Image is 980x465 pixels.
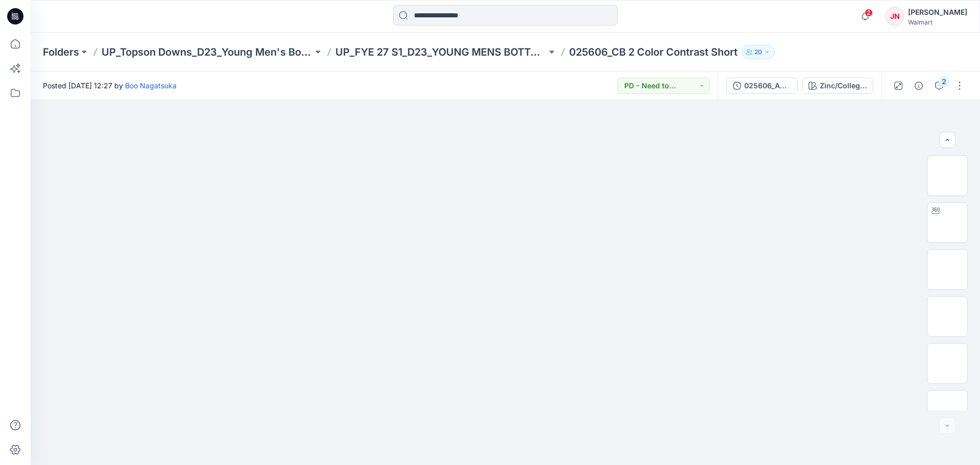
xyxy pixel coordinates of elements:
div: Walmart [908,18,967,26]
p: 025606_CB 2 Color Contrast Short [569,45,738,59]
button: 20 [742,45,775,59]
div: [PERSON_NAME] [908,6,967,18]
p: 20 [754,46,762,58]
a: UP_Topson Downs_D23_Young Men's Bottoms [102,45,313,59]
div: 025606_ADM FULL_Rev1_CB 2 Color Contrast Short [744,80,791,91]
span: 2 [865,9,873,17]
button: 2 [931,78,947,94]
div: 2 [939,77,949,87]
a: Boo Nagatsuka [125,81,177,90]
button: Details [911,78,927,94]
button: 025606_ADM FULL_Rev1_CB 2 Color Contrast Short [726,78,798,94]
a: UP_FYE 27 S1_D23_YOUNG MENS BOTTOMS TOPSON DOWNS [335,45,547,59]
div: JN [886,7,904,26]
div: Zinc/Collegiate Green [820,80,867,91]
button: Zinc/Collegiate Green [802,78,873,94]
span: Posted [DATE] 12:27 by [43,80,177,91]
a: Folders [43,45,79,59]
